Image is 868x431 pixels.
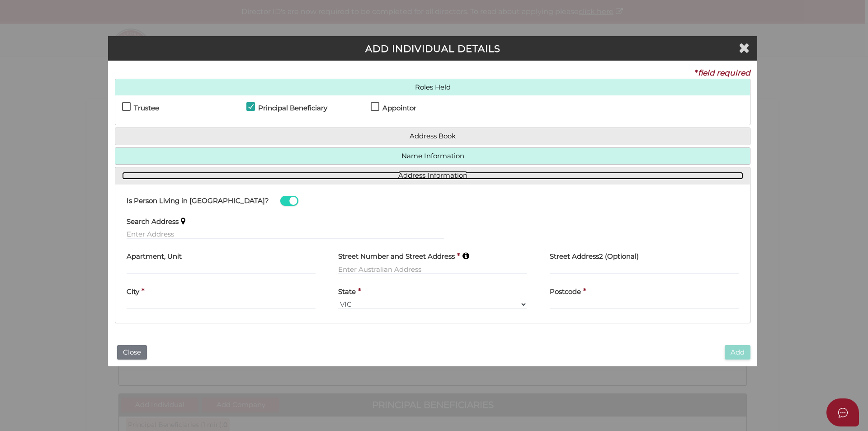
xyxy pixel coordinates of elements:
[826,398,859,426] button: Open asap
[550,288,581,296] h4: Postcode
[122,152,743,160] a: Name Information
[127,197,269,205] h4: Is Person Living in [GEOGRAPHIC_DATA]?
[122,172,743,180] a: Address Information
[181,217,185,225] i: Keep typing in your address(including suburb) until it appears
[550,253,639,260] h4: Street Address2 (Optional)
[127,218,179,226] h4: Search Address
[127,229,444,239] input: Enter Address
[725,345,750,360] button: Add
[338,264,527,274] input: Enter Australian Address
[127,288,139,296] h4: City
[127,253,182,260] h4: Apartment, Unit
[462,252,469,260] i: Keep typing in your address(including suburb) until it appears
[338,288,356,296] h4: State
[117,345,147,360] button: Close
[338,253,455,260] h4: Street Number and Street Address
